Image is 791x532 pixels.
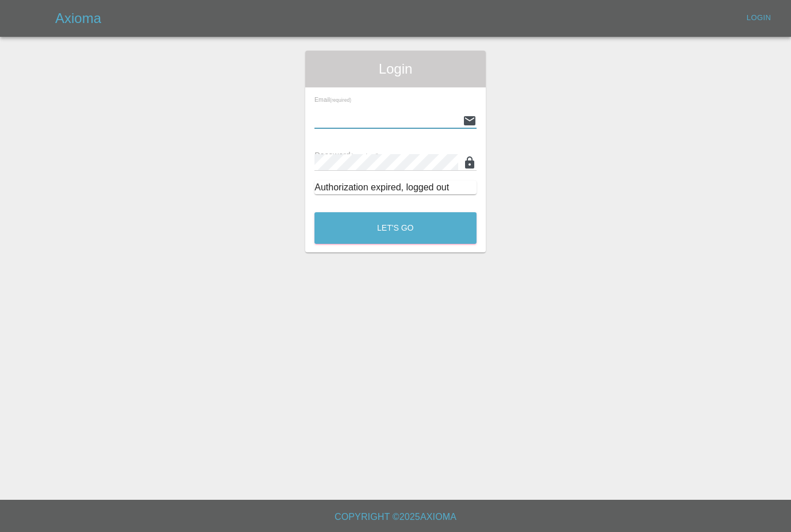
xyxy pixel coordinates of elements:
[314,151,379,160] span: Password
[9,509,782,525] h6: Copyright © 2025 Axioma
[55,9,101,28] h5: Axioma
[740,9,777,27] a: Login
[314,181,477,194] div: Authorization expired, logged out
[330,98,351,103] small: (required)
[314,212,477,244] button: Let's Go
[314,96,351,103] span: Email
[351,152,379,159] small: (required)
[314,60,477,78] span: Login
